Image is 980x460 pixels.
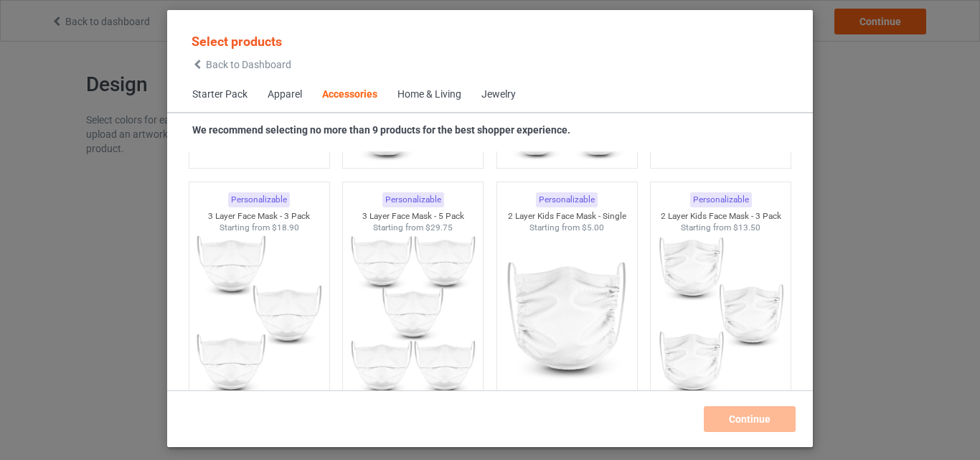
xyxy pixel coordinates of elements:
[536,192,598,207] div: Personalizable
[182,78,258,112] span: Starter Pack
[733,222,760,233] span: $13.50
[481,88,516,102] div: Jewelry
[425,222,453,233] span: $29.75
[192,124,570,136] strong: We recommend selecting no more than 9 products for the best shopper experience.
[656,234,785,395] img: regular.jpg
[349,234,477,395] img: regular.jpg
[192,34,282,49] span: Select products
[651,222,791,234] div: Starting from
[228,192,290,207] div: Personalizable
[206,59,291,70] span: Back to Dashboard
[690,192,752,207] div: Personalizable
[343,222,483,234] div: Starting from
[189,210,329,222] div: 3 Layer Face Mask - 3 Pack
[268,88,302,102] div: Apparel
[497,222,637,234] div: Starting from
[382,192,444,207] div: Personalizable
[582,222,604,233] span: $5.00
[272,222,299,233] span: $18.90
[189,222,329,234] div: Starting from
[497,210,637,222] div: 2 Layer Kids Face Mask - Single
[343,210,483,222] div: 3 Layer Face Mask - 5 Pack
[651,210,791,222] div: 2 Layer Kids Face Mask - 3 Pack
[397,88,461,102] div: Home & Living
[503,234,631,395] img: regular.jpg
[195,234,324,395] img: regular.jpg
[322,88,377,102] div: Accessories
